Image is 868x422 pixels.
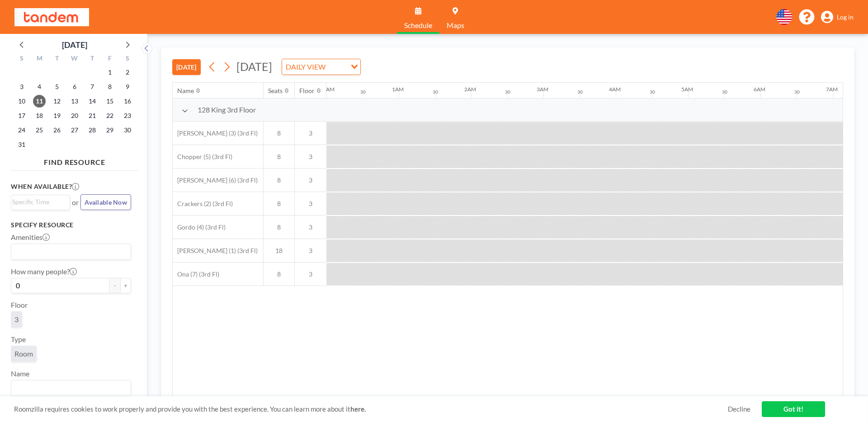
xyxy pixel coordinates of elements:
[104,124,116,136] span: Friday, August 29, 2025
[68,80,81,93] span: Wednesday, August 6, 2025
[15,138,28,151] span: Sunday, August 31, 2025
[72,198,79,207] span: or
[173,200,233,208] span: Crackers (2) (3rd Fl)
[11,380,131,396] div: Search for option
[295,200,326,208] span: 3
[12,197,65,207] input: Search for option
[264,223,294,231] span: 8
[80,194,131,210] button: Available Now
[104,95,116,108] span: Friday, August 15, 2025
[236,60,272,73] span: [DATE]
[13,53,31,65] div: S
[282,59,360,75] div: Search for option
[837,13,854,21] span: Log in
[650,89,655,95] div: 30
[109,278,120,293] button: -
[447,22,464,29] span: Maps
[821,11,854,23] a: Log in
[609,86,621,93] div: 4AM
[121,124,134,136] span: Saturday, August 30, 2025
[51,95,63,108] span: Tuesday, August 12, 2025
[295,129,326,137] span: 3
[51,109,63,122] span: Tuesday, August 19, 2025
[12,382,126,394] input: Search for option
[86,109,99,122] span: Thursday, August 21, 2025
[464,86,476,93] div: 2AM
[14,315,19,324] span: 3
[328,61,345,73] input: Search for option
[86,80,99,93] span: Thursday, August 7, 2025
[14,405,728,413] span: Roomzilla requires cookies to work properly and provide you with the best experience. You can lea...
[177,87,194,95] div: Name
[33,109,46,122] span: Monday, August 18, 2025
[404,22,432,29] span: Schedule
[295,247,326,255] span: 3
[762,401,825,417] a: Got it!
[104,109,116,122] span: Friday, August 22, 2025
[121,109,134,122] span: Saturday, August 23, 2025
[295,223,326,231] span: 3
[264,153,294,161] span: 8
[101,53,118,65] div: F
[264,129,294,137] span: 8
[15,124,28,136] span: Sunday, August 24, 2025
[360,89,366,95] div: 30
[11,233,50,242] label: Amenities
[11,369,29,378] label: Name
[577,89,583,95] div: 30
[33,80,46,93] span: Monday, August 4, 2025
[15,109,28,122] span: Sunday, August 17, 2025
[31,53,48,65] div: M
[264,247,294,255] span: 18
[11,300,28,309] label: Floor
[121,66,134,79] span: Saturday, August 2, 2025
[68,109,81,122] span: Wednesday, August 20, 2025
[51,124,63,136] span: Tuesday, August 26, 2025
[68,95,81,108] span: Wednesday, August 13, 2025
[51,80,63,93] span: Tuesday, August 5, 2025
[173,176,258,184] span: [PERSON_NAME] (6) (3rd Fl)
[11,335,26,344] label: Type
[433,89,438,95] div: 30
[86,95,99,108] span: Thursday, August 14, 2025
[48,53,66,65] div: T
[173,129,258,137] span: [PERSON_NAME] (3) (3rd Fl)
[172,59,201,75] button: [DATE]
[728,405,750,413] a: Decline
[121,95,134,108] span: Saturday, August 16, 2025
[83,53,101,65] div: T
[295,153,326,161] span: 3
[320,86,335,93] div: 12AM
[104,66,116,79] span: Friday, August 1, 2025
[11,154,138,167] h4: FIND RESOURCE
[11,244,131,259] div: Search for option
[173,223,226,231] span: Gordo (4) (3rd Fl)
[14,8,89,26] img: organization-logo
[11,195,70,209] div: Search for option
[15,80,28,93] span: Sunday, August 3, 2025
[264,270,294,278] span: 8
[68,124,81,136] span: Wednesday, August 27, 2025
[299,87,315,95] div: Floor
[118,53,136,65] div: S
[392,86,404,93] div: 1AM
[295,270,326,278] span: 3
[173,247,258,255] span: [PERSON_NAME] (1) (3rd Fl)
[681,86,693,93] div: 5AM
[268,87,283,95] div: Seats
[15,95,28,108] span: Sunday, August 10, 2025
[754,86,765,93] div: 6AM
[173,270,219,278] span: Ona (7) (3rd Fl)
[33,124,46,136] span: Monday, August 25, 2025
[794,89,800,95] div: 30
[121,80,134,93] span: Saturday, August 9, 2025
[11,267,77,276] label: How many people?
[505,89,510,95] div: 30
[33,95,46,108] span: Monday, August 11, 2025
[173,153,232,161] span: Chopper (5) (3rd Fl)
[350,405,366,413] a: here.
[722,89,727,95] div: 30
[86,124,99,136] span: Thursday, August 28, 2025
[826,86,838,93] div: 7AM
[284,61,327,73] span: DAILY VIEW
